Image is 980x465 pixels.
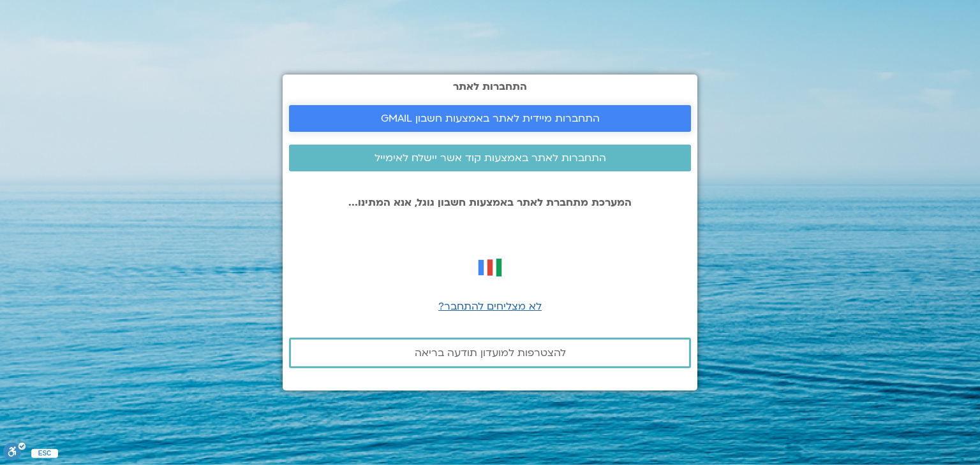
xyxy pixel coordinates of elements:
a: התחברות מיידית לאתר באמצעות חשבון GMAIL [289,105,691,132]
a: להצטרפות למועדון תודעה בריאה [289,338,691,368]
span: התחברות לאתר באמצעות קוד אשר יישלח לאימייל [375,152,606,164]
a: לא מצליחים להתחבר? [438,299,542,313]
span: התחברות מיידית לאתר באמצעות חשבון GMAIL [381,113,600,124]
span: להצטרפות למועדון תודעה בריאה [415,347,566,359]
h2: התחברות לאתר [289,81,691,92]
p: המערכת מתחברת לאתר באמצעות חשבון גוגל, אנא המתינו... [289,197,691,208]
a: התחברות לאתר באמצעות קוד אשר יישלח לאימייל [289,145,691,171]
